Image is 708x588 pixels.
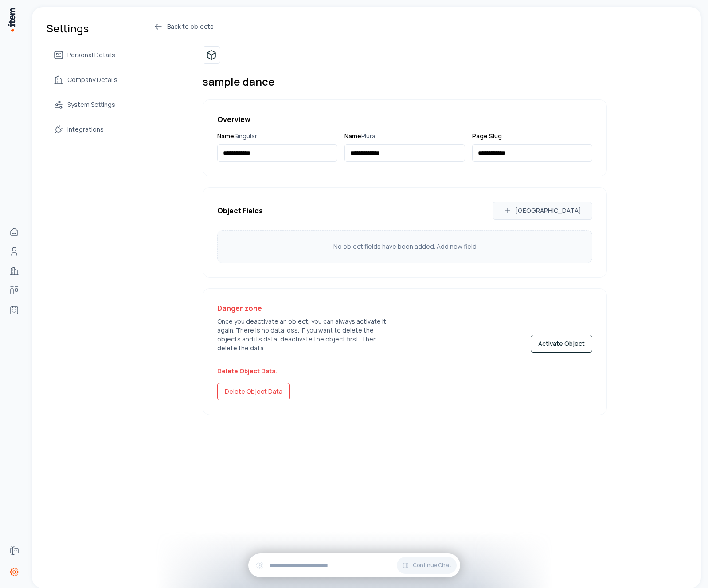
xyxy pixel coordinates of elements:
p: Once you deactivate an object, you can always activate it again. There is no data loss. IF you wa... [217,317,395,353]
div: Continue Chat [248,553,460,577]
p: Page Slug [472,132,592,141]
button: Add new field [437,238,477,255]
span: Personal Details [67,51,115,59]
span: System Settings [67,100,115,109]
span: Singular [234,132,257,140]
a: Forms [5,542,23,560]
button: Delete Object Data [217,383,290,400]
a: Company Details [46,71,125,89]
a: Companies [5,262,23,280]
a: People [5,243,23,260]
h4: Danger zone [217,303,395,314]
button: Activate Object [531,335,592,353]
p: Name [344,132,465,141]
h1: sample dance [203,74,607,89]
span: Continue Chat [413,562,451,569]
button: [GEOGRAPHIC_DATA] [493,202,592,220]
span: Company Details [67,75,117,84]
h4: Object Fields [217,205,263,216]
p: Name [217,132,337,141]
img: Item Brain Logo [7,7,16,32]
h4: Overview [217,114,592,125]
h1: Settings [46,21,125,35]
span: Plural [361,132,377,140]
a: Integrations [46,121,125,138]
a: Home [5,223,23,241]
a: Deals [5,282,23,299]
div: No object fields have been added. [217,230,592,263]
h4: Delete Object Data. [217,367,592,376]
button: Continue Chat [397,557,457,574]
a: Settings [5,563,23,581]
a: Personal Details [46,46,125,64]
a: Back to objects [153,21,607,32]
span: Integrations [67,125,104,134]
a: System Settings [46,96,125,114]
a: Agents [5,301,23,319]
